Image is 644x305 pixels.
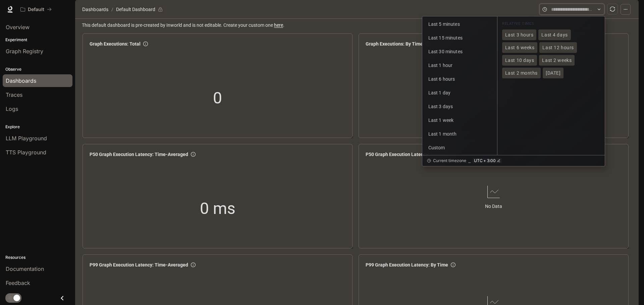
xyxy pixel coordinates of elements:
[433,158,466,163] span: Current timezone
[90,261,188,269] span: P99 Graph Execution Latency: Time-Averaged
[428,76,455,82] span: Last 6 hours
[474,158,496,163] span: UTC + 3:00
[424,45,496,58] button: Last 30 minutes
[539,55,575,66] button: Last 2 weeks
[366,261,448,269] span: P99 Graph Execution Latency: By Time
[541,32,568,38] span: Last 4 days
[542,58,572,63] span: Last 2 weeks
[610,6,615,12] span: sync
[502,21,600,29] div: RELATIVE TIMES
[473,158,502,163] button: UTC + 3:00
[485,203,502,210] article: No Data
[424,18,496,30] button: Last 5 minutes
[502,29,537,40] button: Last 3 hours
[115,3,157,16] article: Default Dashboard
[428,90,450,95] span: Last 1 day
[502,55,537,66] button: Last 10 days
[82,21,633,29] span: This default dashboard is pre-created by Inworld and is not editable. Create your custom one .
[17,3,55,16] button: All workspaces
[191,262,196,267] span: info-circle
[505,45,535,51] span: Last 6 weeks
[428,63,453,68] span: Last 1 hour
[428,145,445,150] span: Custom
[274,22,283,28] a: here
[542,45,574,51] span: Last 12 hours
[366,40,423,48] span: Graph Executions: By Time
[424,59,496,71] button: Last 1 hour
[539,42,577,53] button: Last 12 hours
[502,42,538,53] button: Last 6 weeks
[505,70,538,76] span: Last 2 months
[505,32,534,38] span: Last 3 hours
[538,29,571,40] button: Last 4 days
[428,104,453,109] span: Last 3 days
[90,151,188,158] span: P50 Graph Execution Latency: Time-Averaged
[424,114,496,126] button: Last 1 week
[213,85,222,110] span: 0
[505,58,534,63] span: Last 10 days
[191,152,196,157] span: info-circle
[428,21,460,27] span: Last 5 minutes
[428,49,463,54] span: Last 30 minutes
[424,100,496,112] button: Last 3 days
[424,86,496,99] button: Last 1 day
[428,118,454,123] span: Last 1 week
[428,35,463,41] span: Last 15 minutes
[451,262,455,267] span: info-circle
[424,73,496,85] button: Last 6 hours
[502,68,541,78] button: Last 2 months
[424,141,496,154] button: Custom
[543,68,563,78] button: [DATE]
[424,31,496,44] button: Last 15 minutes
[428,131,457,137] span: Last 1 month
[200,196,235,221] span: 0 ms
[143,42,148,46] span: info-circle
[468,158,471,163] div: ⎯
[28,7,44,12] p: Default
[546,70,560,76] span: [DATE]
[424,128,496,140] button: Last 1 month
[111,6,113,13] span: /
[366,151,448,158] span: P50 Graph Execution Latency: By Time
[80,5,110,13] button: Dashboards
[90,40,141,48] span: Graph Executions: Total
[82,5,108,13] span: Dashboards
